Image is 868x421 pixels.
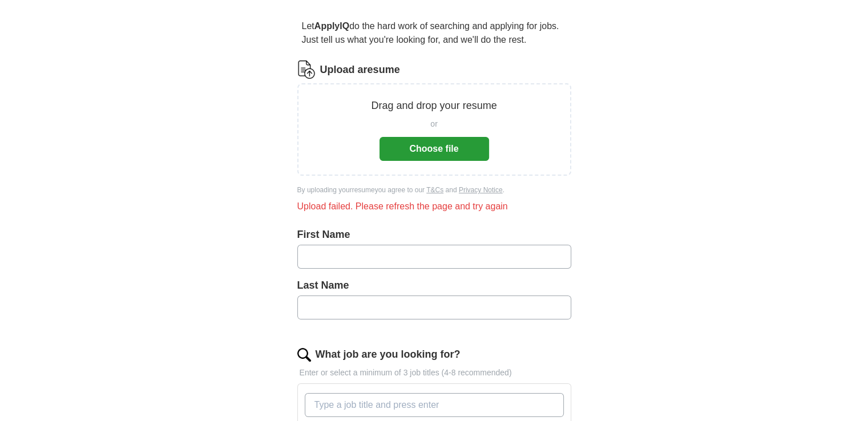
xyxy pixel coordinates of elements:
[297,227,571,242] label: First Name
[320,62,400,78] label: Upload a resume
[297,367,571,379] p: Enter or select a minimum of 3 job titles (4-8 recommended)
[297,15,571,51] p: Let do the hard work of searching and applying for jobs. Just tell us what you're looking for, an...
[380,137,489,161] button: Choose file
[371,98,496,114] p: Drag and drop your resume
[297,200,571,213] div: Upload failed. Please refresh the page and try again
[297,60,316,79] img: CV Icon
[430,118,437,130] span: or
[426,186,443,194] a: T&Cs
[314,21,349,31] strong: ApplyIQ
[297,185,571,195] div: By uploading your resume you agree to our and .
[316,347,461,362] label: What job are you looking for?
[305,393,564,417] input: Type a job title and press enter
[297,278,571,293] label: Last Name
[459,186,503,194] a: Privacy Notice
[297,348,311,362] img: search.png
